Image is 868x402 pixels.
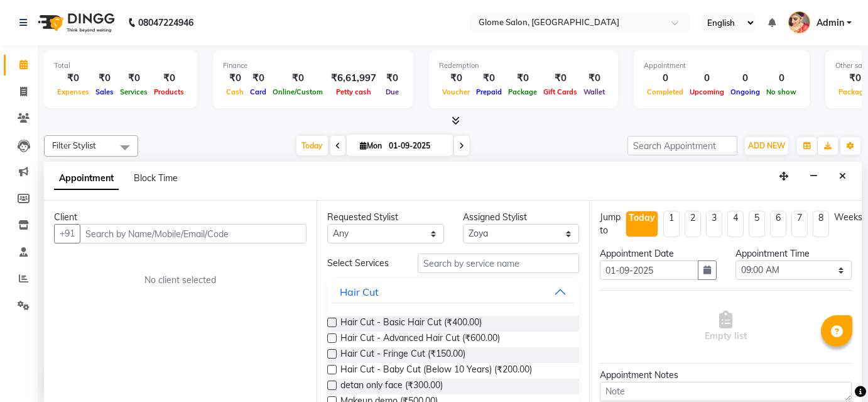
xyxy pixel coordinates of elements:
div: Appointment Date [600,247,717,260]
div: ₹0 [54,71,92,86]
div: Redemption [439,60,608,71]
div: ₹0 [580,71,608,86]
li: 4 [727,211,744,237]
span: detan only face (₹300.00) [340,379,443,394]
span: No show [763,87,800,96]
div: ₹0 [473,71,505,86]
span: Empty list [705,311,747,343]
span: Petty cash [333,87,374,96]
span: Online/Custom [269,87,326,96]
span: Appointment [54,167,119,190]
div: ₹0 [151,71,187,86]
div: Weeks [834,211,862,224]
span: Sales [92,87,117,96]
input: Search Appointment [627,136,737,155]
span: Ongoing [727,87,763,96]
div: 0 [727,71,763,86]
div: ₹0 [439,71,473,86]
span: Expenses [54,87,92,96]
span: Mon [357,141,385,150]
div: Finance [223,60,403,71]
div: ₹0 [223,71,247,86]
li: 7 [791,211,808,237]
span: Package [505,87,540,96]
div: 0 [644,71,686,86]
input: 2025-09-01 [385,137,448,155]
div: Assigned Stylist [463,211,580,224]
li: 5 [749,211,765,237]
button: +91 [54,224,80,243]
span: Gift Cards [540,87,580,96]
div: ₹0 [540,71,580,86]
span: Admin [816,16,844,30]
span: Completed [644,87,686,96]
button: Hair Cut [332,281,574,303]
div: Total [54,60,187,71]
div: Today [629,211,655,225]
div: ₹0 [381,71,403,86]
div: ₹6,61,997 [326,71,381,86]
span: Hair Cut - Basic Hair Cut (₹400.00) [340,316,482,332]
span: Services [117,87,151,96]
span: Block Time [134,172,178,184]
button: ADD NEW [745,137,788,155]
span: ADD NEW [748,141,785,150]
input: Search by service name [418,254,579,273]
li: 6 [770,211,786,237]
div: ₹0 [269,71,326,86]
div: Requested Stylist [327,211,444,224]
div: Appointment Notes [600,369,852,382]
img: logo [32,5,118,40]
span: Card [247,87,269,96]
div: ₹0 [505,71,540,86]
div: Appointment [644,60,800,71]
span: Filter Stylist [52,140,96,150]
span: Voucher [439,87,473,96]
div: ₹0 [247,71,269,86]
div: No client selected [84,274,276,287]
b: 08047224946 [138,5,193,40]
div: Jump to [600,211,621,237]
div: ₹0 [92,71,117,86]
span: Hair Cut - Advanced Hair Cut (₹600.00) [340,332,500,347]
iframe: chat widget [815,352,855,389]
div: ₹0 [117,71,151,86]
div: Hair Cut [340,284,379,299]
span: Upcoming [686,87,727,96]
span: Due [382,87,402,96]
span: Hair Cut - Baby Cut (Below 10 Years) (₹200.00) [340,363,532,379]
div: Appointment Time [735,247,852,260]
img: Admin [788,11,810,33]
div: Client [54,211,307,224]
li: 2 [685,211,701,237]
li: 8 [813,211,829,237]
input: Search by Name/Mobile/Email/Code [80,224,307,243]
input: yyyy-mm-dd [600,260,698,280]
button: Close [833,167,852,186]
span: Wallet [580,87,608,96]
li: 3 [706,211,722,237]
span: Hair Cut - Fringe Cut (₹150.00) [340,347,465,363]
div: 0 [763,71,800,86]
span: Today [296,136,328,155]
div: Select Services [318,257,408,270]
li: 1 [663,211,680,237]
span: Products [151,87,187,96]
div: 0 [686,71,727,86]
span: Prepaid [473,87,505,96]
span: Cash [223,87,247,96]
